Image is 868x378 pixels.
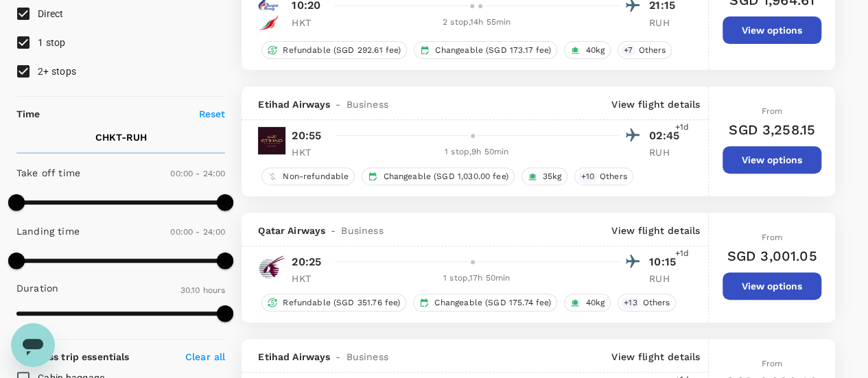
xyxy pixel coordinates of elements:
[633,45,671,56] span: Others
[292,272,326,285] p: HKT
[341,224,383,237] span: Business
[38,66,76,77] span: 2+ stops
[347,97,388,111] span: Business
[258,253,285,281] img: QR
[38,8,64,19] span: Direct
[675,247,689,261] span: +1d
[675,121,689,134] span: +1d
[16,107,40,121] p: Time
[170,169,225,178] span: 00:00 - 24:00
[574,167,633,185] div: +10Others
[564,294,611,311] div: 40kg
[16,166,80,180] p: Take off time
[377,171,513,182] span: Changeable (SGD 1,030.00 fee)
[170,227,225,237] span: 00:00 - 24:00
[762,106,783,116] span: From
[611,350,700,364] p: View flight details
[564,41,611,59] div: 40kg
[429,297,556,309] span: Changeable (SGD 175.74 fee)
[649,254,683,270] p: 10:15
[618,41,672,59] div: +7Others
[430,45,556,56] span: Changeable (SGD 173.17 fee)
[521,167,568,185] div: 35kg
[16,224,80,238] p: Landing time
[261,167,355,185] div: Non-refundable
[334,16,619,29] div: 2 stop , 14h 55min
[649,145,683,159] p: RUH
[330,97,346,111] span: -
[413,294,557,311] div: Changeable (SGD 175.74 fee)
[621,45,635,56] span: + 7
[362,167,514,185] div: Changeable (SGD 1,030.00 fee)
[649,128,683,144] p: 02:45
[16,351,130,362] strong: Business trip essentials
[258,97,330,111] span: Etihad Airways
[277,45,406,56] span: Refundable (SGD 292.61 fee)
[649,16,683,29] p: RUH
[611,97,700,111] p: View flight details
[414,41,557,59] div: Changeable (SGD 173.17 fee)
[258,350,330,364] span: Etihad Airways
[330,350,346,364] span: -
[621,297,640,309] span: + 13
[334,145,619,159] div: 1 stop , 9h 50min
[11,323,55,367] iframe: Button to launch messaging window
[325,224,341,237] span: -
[762,359,783,368] span: From
[292,128,321,144] p: 20:55
[637,297,675,309] span: Others
[611,224,700,237] p: View flight details
[580,297,610,309] span: 40kg
[16,281,58,295] p: Duration
[185,350,225,364] p: Clear all
[723,16,821,44] button: View options
[258,127,285,154] img: EY
[580,45,610,56] span: 40kg
[38,37,66,48] span: 1 stop
[292,254,321,270] p: 20:25
[334,272,619,285] div: 1 stop , 17h 50min
[618,294,676,311] div: +13Others
[537,171,567,182] span: 35kg
[649,272,683,285] p: RUH
[762,233,783,242] span: From
[258,12,279,33] img: UL
[277,171,354,182] span: Non-refundable
[292,145,326,159] p: HKT
[347,350,388,364] span: Business
[261,294,406,311] div: Refundable (SGD 351.76 fee)
[180,285,226,295] span: 30.10 hours
[729,119,815,141] h6: SGD 3,258.15
[277,297,406,309] span: Refundable (SGD 351.76 fee)
[95,130,147,144] p: CHKT - RUH
[727,245,817,267] h6: SGD 3,001.05
[594,171,633,182] span: Others
[199,107,226,121] p: Reset
[723,272,821,300] button: View options
[292,16,326,29] p: HKT
[723,146,821,174] button: View options
[578,171,596,182] span: + 10
[261,41,407,59] div: Refundable (SGD 292.61 fee)
[258,224,325,237] span: Qatar Airways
